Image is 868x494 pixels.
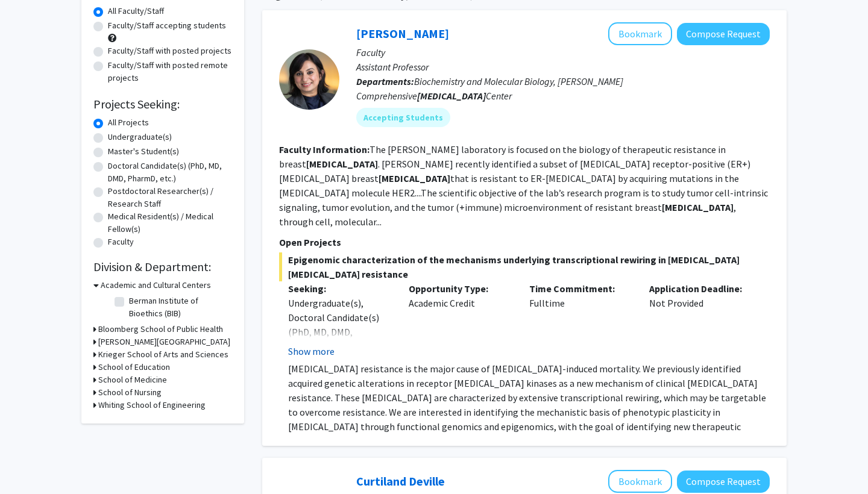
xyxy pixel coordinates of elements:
label: Faculty [108,236,134,248]
p: Time Commitment: [529,281,632,296]
a: Curtiland Deville [356,474,445,489]
button: Compose Request to Curtiland Deville [677,471,770,493]
b: [MEDICAL_DATA] [306,158,378,170]
mat-chip: Accepting Students [356,108,450,127]
h2: Division & Department: [93,260,232,274]
label: Doctoral Candidate(s) (PhD, MD, DMD, PharmD, etc.) [108,160,232,185]
button: Show more [288,344,335,358]
fg-read-more: The [PERSON_NAME] laboratory is focused on the biology of therapeutic resistance in breast . [PER... [279,143,768,228]
span: Biochemistry and Molecular Biology, [PERSON_NAME] Comprehensive Center [356,75,623,102]
button: Add Utthara Nayar to Bookmarks [608,22,672,45]
b: Departments: [356,75,414,87]
div: Undergraduate(s), Doctoral Candidate(s) (PhD, MD, DMD, PharmD, etc.), Postdoctoral Researcher(s) ... [288,296,391,426]
h3: Academic and Cultural Centers [101,279,211,292]
p: Faculty [356,45,770,60]
label: Master's Student(s) [108,145,179,158]
h3: Krieger School of Arts and Sciences [98,348,228,361]
label: All Projects [108,116,149,129]
h3: [PERSON_NAME][GEOGRAPHIC_DATA] [98,336,230,348]
h3: School of Nursing [98,386,162,399]
iframe: Chat [9,440,51,485]
label: Faculty/Staff with posted projects [108,45,231,57]
label: All Faculty/Staff [108,5,164,17]
h3: School of Medicine [98,374,167,386]
span: Epigenomic characterization of the mechanisms underlying transcriptional rewiring in [MEDICAL_DAT... [279,252,770,281]
h3: Whiting School of Engineering [98,399,206,411]
h3: School of Education [98,361,170,374]
label: Faculty/Staff with posted remote projects [108,59,232,84]
p: Opportunity Type: [409,281,511,296]
div: Not Provided [640,281,761,358]
b: [MEDICAL_DATA] [417,90,486,102]
button: Add Curtiland Deville to Bookmarks [608,470,672,493]
p: Assistant Professor [356,60,770,74]
h3: Bloomberg School of Public Health [98,323,223,336]
a: [PERSON_NAME] [356,26,449,41]
div: Fulltime [520,281,641,358]
label: Faculty/Staff accepting students [108,19,226,32]
label: Undergraduate(s) [108,131,172,143]
div: Academic Credit [400,281,520,358]
label: Medical Resident(s) / Medical Fellow(s) [108,210,232,236]
b: [MEDICAL_DATA] [662,201,734,213]
p: [MEDICAL_DATA] resistance is the major cause of [MEDICAL_DATA]-induced mortality. We previously i... [288,361,770,448]
p: Application Deadline: [649,281,752,296]
h2: Projects Seeking: [93,97,232,111]
b: Faculty Information: [279,143,370,155]
label: Berman Institute of Bioethics (BIB) [129,295,229,320]
b: [MEDICAL_DATA] [379,172,450,184]
p: Seeking: [288,281,391,296]
p: Open Projects [279,235,770,249]
label: Postdoctoral Researcher(s) / Research Staff [108,185,232,210]
button: Compose Request to Utthara Nayar [677,23,770,45]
